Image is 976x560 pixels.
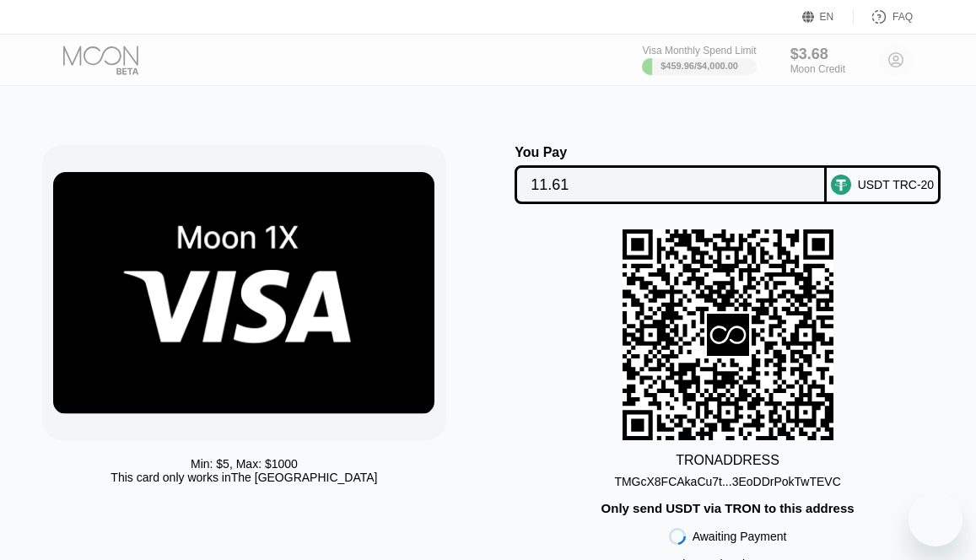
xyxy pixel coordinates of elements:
[111,471,377,484] div: This card only works in The [GEOGRAPHIC_DATA]
[854,8,913,25] div: FAQ
[515,145,827,160] div: You Pay
[892,11,913,23] div: FAQ
[614,475,840,488] div: TMGcX8FCAkaCu7t...3EoDDrPokTwTEVC
[676,453,779,468] div: TRON ADDRESS
[820,11,834,23] div: EN
[614,468,840,488] div: TMGcX8FCAkaCu7t...3EoDDrPokTwTEVC
[802,8,854,25] div: EN
[191,457,298,471] div: Min: $ 5 , Max: $ 1000
[601,501,855,515] div: Only send USDT via TRON to this address
[693,530,787,543] div: Awaiting Payment
[661,61,738,71] div: $459.96 / $4,000.00
[642,45,756,75] div: Visa Monthly Spend Limit$459.96/$4,000.00
[505,145,951,204] div: You PayUSDT TRC-20
[909,493,963,547] iframe: 启动消息传送窗口的按钮
[642,45,756,57] div: Visa Monthly Spend Limit
[858,178,935,191] div: USDT TRC-20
